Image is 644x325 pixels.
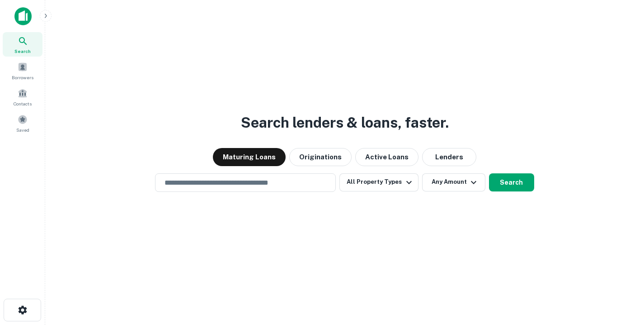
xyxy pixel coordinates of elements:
[489,173,534,191] button: Search
[14,7,32,25] img: capitalize-icon.png
[422,173,485,191] button: Any Amount
[3,85,42,109] a: Contacts
[14,48,31,55] span: Search
[289,148,352,166] button: Originations
[3,58,42,83] a: Borrowers
[599,253,644,296] iframe: Chat Widget
[241,112,449,134] h3: Search lenders & loans, faster.
[14,100,32,107] span: Contacts
[422,148,476,166] button: Lenders
[213,148,286,166] button: Maturing Loans
[3,32,42,57] a: Search
[3,111,42,135] a: Saved
[355,148,418,166] button: Active Loans
[339,173,418,191] button: All Property Types
[16,126,29,134] span: Saved
[12,74,33,81] span: Borrowers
